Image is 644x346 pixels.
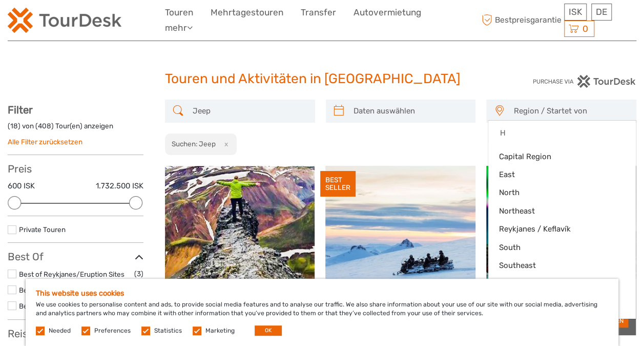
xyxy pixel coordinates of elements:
span: Reykjanes / Keflavík [498,224,608,235]
label: Marketing [205,326,235,335]
img: 120-15d4194f-c635-41b9-a512-a3cb382bfb57_logo_small.png [8,8,121,33]
span: 0 [581,24,590,34]
span: East [498,169,608,180]
a: Best of Winter [19,302,64,310]
span: ISK [569,7,582,17]
h5: This website uses cookies [36,289,608,298]
span: (3) [134,268,143,280]
a: Mehrtagestouren [211,5,283,20]
button: Open LiveChat chat widget [118,16,130,28]
img: PurchaseViaTourDesk.png [532,75,636,88]
label: Statistics [154,326,182,335]
label: Needed [49,326,71,335]
span: Bestpreisgarantie [479,12,562,29]
h3: Reisemethode [8,328,143,340]
h3: Preis [8,163,143,175]
label: Preferences [94,326,131,335]
button: Region / Startet von [509,103,631,120]
div: BEST SELLER [320,171,356,197]
div: We use cookies to personalise content and ads, to provide social media features and to analyse ou... [26,279,618,346]
label: 600 ISK [8,181,35,191]
label: 1.732.500 ISK [96,181,143,191]
div: ( ) von ( ) Tour(en) anzeigen [8,121,143,137]
input: Daten auswählen [349,102,471,120]
input: Search [493,125,631,141]
h1: Touren und Aktivitäten in [GEOGRAPHIC_DATA] [165,71,480,87]
span: Northeast [498,206,608,217]
a: Alle Filter zurücksetzen [8,138,82,146]
a: Best of Reykjanes/Eruption Sites [19,270,124,278]
p: We're away right now. Please check back later! [14,18,116,26]
button: x [217,139,231,149]
button: OK [255,325,282,336]
a: Best of Summer [19,286,71,294]
h3: Best Of [8,251,143,263]
input: SUCHEN [189,102,310,120]
a: Transfer [301,5,336,20]
label: 408 [38,121,51,131]
span: Capital Region [498,151,608,162]
strong: Filter [8,104,33,116]
span: South [498,242,608,253]
a: mehr [165,21,193,35]
a: Autovermietung [354,5,421,20]
a: Touren [165,5,193,20]
label: 18 [10,121,18,131]
div: DE [591,4,612,21]
span: Southeast [498,260,608,271]
span: North [498,187,608,198]
a: Private Touren [19,225,66,234]
h2: Suchen: Jeep [172,140,216,148]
